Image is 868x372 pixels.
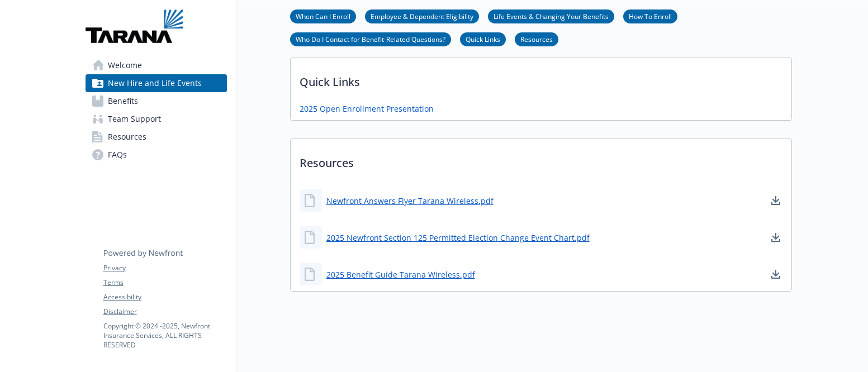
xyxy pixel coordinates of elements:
[460,34,506,44] a: Quick Links
[365,11,479,21] a: Employee & Dependent Eligibility
[488,11,614,21] a: Life Events & Changing Your Benefits
[515,34,558,44] a: Resources
[623,11,677,21] a: How To Enroll
[290,34,451,44] a: Who Do I Contact for Benefit-Related Questions?
[290,11,356,21] a: When Can I Enroll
